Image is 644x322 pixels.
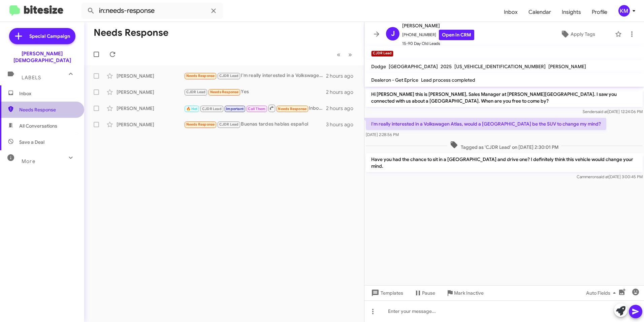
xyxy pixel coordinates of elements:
span: said at [597,174,609,179]
span: 15-90 Day Old Leads [402,40,474,47]
div: [PERSON_NAME] [117,73,184,79]
button: Templates [364,287,409,299]
span: 2025 [441,63,452,70]
p: Have you had the chance to sit in a [GEOGRAPHIC_DATA] and drive one? I definitely think this vehi... [366,153,643,172]
span: [US_VEHICLE_IDENTIFICATION_NUMBER] [454,63,546,70]
div: 3 hours ago [326,121,359,128]
span: Lead process completed [421,77,475,83]
span: Mark Inactive [454,287,484,299]
span: Sender [DATE] 12:24:06 PM [583,109,643,114]
span: Pause [422,287,435,299]
span: Special Campaign [29,33,70,39]
span: Templates [370,287,403,299]
p: I'm really interested in a Volkswagen Atlas, would a [GEOGRAPHIC_DATA] be the SUV to change my mind? [366,118,606,130]
span: Needs Response [210,90,239,94]
button: KM [613,5,637,17]
span: CJDR Lead [219,74,239,78]
button: Mark Inactive [441,287,489,299]
span: [PHONE_NUMBER] [402,30,474,40]
span: » [348,50,352,59]
span: [GEOGRAPHIC_DATA] [389,63,438,70]
button: Next [344,48,356,61]
a: Calendar [523,2,556,22]
span: Apply Tags [571,28,595,40]
nav: Page navigation example [333,48,356,61]
span: Call Them [248,107,265,111]
span: Labels [22,75,41,81]
div: KM [618,5,630,17]
span: Dealeron - Get Eprice [371,77,418,83]
p: Hi [PERSON_NAME] this is [PERSON_NAME], Sales Manager at [PERSON_NAME][GEOGRAPHIC_DATA]. I saw yo... [366,88,643,107]
span: Cammeron [DATE] 3:00:45 PM [577,174,643,179]
a: Profile [586,2,613,22]
div: 2 hours ago [326,73,359,79]
span: « [337,50,341,59]
div: 2 hours ago [326,105,359,112]
span: Inbox [19,90,76,97]
span: All Conversations [19,123,57,129]
a: Insights [556,2,586,22]
span: Tagged as 'CJDR Lead' on [DATE] 2:30:01 PM [447,141,561,151]
span: Dodge [371,63,386,70]
div: [PERSON_NAME] [117,121,184,128]
button: Apply Tags [543,28,612,40]
div: Inbound Call [184,104,326,112]
span: More [22,158,35,164]
a: Special Campaign [9,28,75,44]
div: Yes [184,88,326,96]
span: CJDR Lead [219,122,239,127]
small: CJDR Lead [371,51,393,57]
div: Buenas tardes hablas español [184,120,326,128]
span: J [391,28,395,39]
span: Needs Response [19,106,76,113]
input: Search [82,3,223,19]
span: CJDR Lead [186,90,206,94]
div: [PERSON_NAME] [117,105,184,112]
span: CJDR Lead [202,107,222,111]
span: [DATE] 2:28:56 PM [366,132,399,137]
span: Important [226,107,244,111]
span: [PERSON_NAME] [402,22,474,30]
div: I'm really interested in a Volkswagen Atlas, would a [GEOGRAPHIC_DATA] be the SUV to change my mind? [184,72,326,80]
span: Needs Response [278,107,307,111]
span: [PERSON_NAME] [548,63,586,70]
span: said at [596,109,608,114]
a: Open in CRM [439,30,474,40]
span: Auto Fields [586,287,618,299]
span: Needs Response [186,122,215,127]
span: Needs Response [186,74,215,78]
div: [PERSON_NAME] [117,89,184,96]
span: 🔥 Hot [186,107,198,111]
div: 2 hours ago [326,89,359,96]
button: Auto Fields [581,287,624,299]
span: Save a Deal [19,139,44,145]
button: Pause [409,287,441,299]
button: Previous [333,48,345,61]
h1: Needs Response [94,27,168,38]
a: Inbox [498,2,523,22]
